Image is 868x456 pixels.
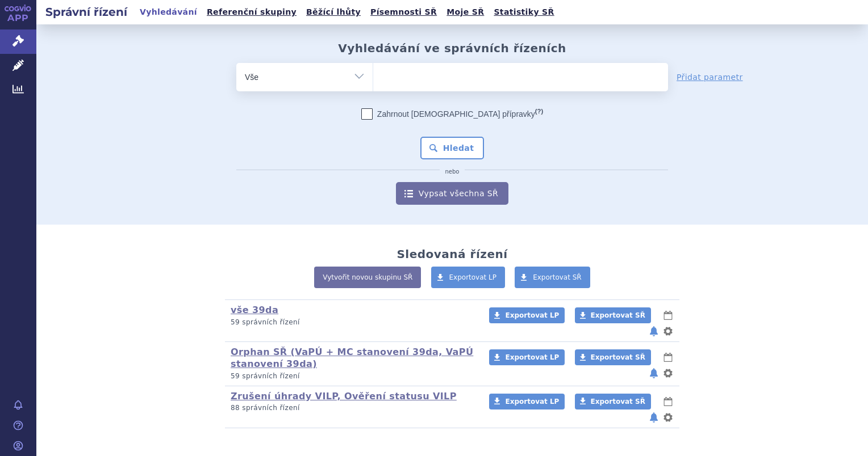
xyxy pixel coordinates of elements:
[591,398,645,406] span: Exportovat SŘ
[440,168,465,175] i: nebo
[36,4,136,20] h2: Správní řízení
[367,5,440,20] a: Písemnosti SŘ
[314,267,421,288] a: Vytvořit novou skupinu SŘ
[431,267,506,288] a: Exportovat LP
[515,267,590,288] a: Exportovat SŘ
[662,411,674,424] button: nastavení
[677,71,743,83] a: Přidat parametr
[662,324,674,338] button: nastavení
[443,5,487,20] a: Moje SŘ
[136,5,201,20] a: Vyhledávání
[420,137,485,159] button: Hledat
[662,366,674,380] button: nastavení
[396,182,508,205] a: Vypsat všechna SŘ
[648,411,660,424] button: notifikace
[361,108,543,120] label: Zahrnout [DEMOGRAPHIC_DATA] přípravky
[231,305,278,315] a: vše 39da
[231,347,473,369] a: Orphan SŘ (VaPÚ + MC stanovení 39da, VaPÚ stanovení 39da)
[231,403,474,413] p: 88 správních řízení
[575,394,651,409] a: Exportovat SŘ
[489,307,565,323] a: Exportovat LP
[662,309,674,322] button: lhůty
[505,398,559,406] span: Exportovat LP
[449,273,497,281] span: Exportovat LP
[231,318,474,327] p: 59 správních řízení
[489,394,565,409] a: Exportovat LP
[575,307,651,323] a: Exportovat SŘ
[648,324,660,338] button: notifikace
[338,41,566,55] h2: Vyhledávání ve správních řízeních
[505,353,559,361] span: Exportovat LP
[505,311,559,319] span: Exportovat LP
[397,247,507,261] h2: Sledovaná řízení
[535,108,543,115] abbr: (?)
[231,371,474,381] p: 59 správních řízení
[591,353,645,361] span: Exportovat SŘ
[662,351,674,364] button: lhůty
[648,366,660,380] button: notifikace
[575,349,651,365] a: Exportovat SŘ
[203,5,300,20] a: Referenční skupiny
[662,395,674,408] button: lhůty
[533,273,582,281] span: Exportovat SŘ
[591,311,645,319] span: Exportovat SŘ
[490,5,557,20] a: Statistiky SŘ
[489,349,565,365] a: Exportovat LP
[303,5,364,20] a: Běžící lhůty
[231,391,457,402] a: Zrušení úhrady VILP, Ověření statusu VILP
